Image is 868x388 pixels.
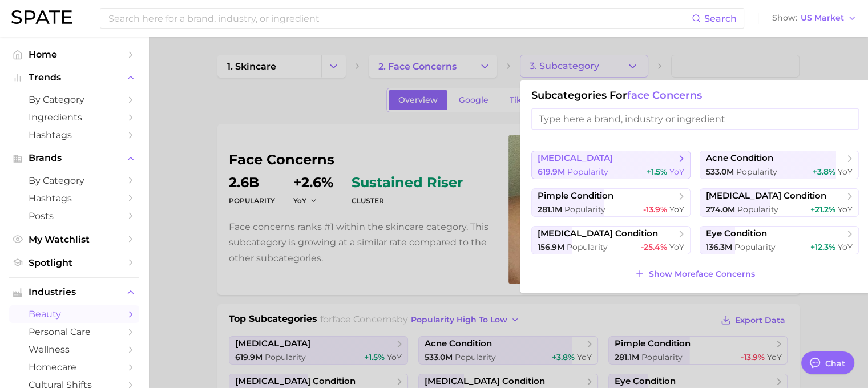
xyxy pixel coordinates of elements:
span: eye condition [706,228,767,239]
span: US Market [801,15,844,21]
span: 533.0m [706,167,734,177]
span: Home [29,49,120,60]
input: Type here a brand, industry or ingredient [531,108,859,130]
a: Home [9,46,139,63]
span: YoY [838,167,853,177]
a: by Category [9,91,139,108]
span: Hashtags [29,130,120,140]
span: YoY [838,242,853,252]
span: +21.2% [810,204,835,215]
button: Trends [9,69,139,86]
button: ShowUS Market [769,11,859,26]
span: -25.4% [641,242,667,252]
span: personal care [29,326,120,337]
a: Hashtags [9,126,139,144]
span: 274.0m [706,204,735,215]
span: Spotlight [29,257,120,268]
span: YoY [838,204,853,215]
span: wellness [29,344,120,355]
span: YoY [669,204,684,215]
span: Posts [29,211,120,221]
span: +1.5% [647,167,667,177]
a: homecare [9,358,139,376]
a: personal care [9,323,139,341]
span: YoY [669,167,684,177]
span: Hashtags [29,193,120,204]
button: [MEDICAL_DATA] condition156.9m Popularity-25.4% YoY [531,226,691,254]
span: +3.8% [813,167,835,177]
span: Popularity [567,242,608,252]
span: +12.3% [810,242,835,252]
span: Ingredients [29,112,120,123]
button: eye condition136.3m Popularity+12.3% YoY [700,226,859,254]
span: Popularity [737,204,778,215]
span: YoY [669,242,684,252]
button: acne condition533.0m Popularity+3.8% YoY [700,151,859,179]
span: homecare [29,362,120,373]
span: Show [772,15,797,21]
span: Brands [29,153,120,163]
span: by Category [29,175,120,186]
a: wellness [9,341,139,358]
h1: Subcategories for [531,89,859,102]
button: Industries [9,284,139,301]
span: -13.9% [643,204,667,215]
span: 136.3m [706,242,732,252]
span: Popularity [736,167,777,177]
a: My Watchlist [9,231,139,248]
a: beauty [9,305,139,323]
a: Posts [9,207,139,225]
span: Industries [29,287,120,297]
a: Hashtags [9,189,139,207]
span: face concerns [627,89,702,102]
a: by Category [9,172,139,189]
a: Ingredients [9,108,139,126]
span: Popularity [567,167,608,177]
button: [MEDICAL_DATA]619.9m Popularity+1.5% YoY [531,151,691,179]
span: 156.9m [538,242,564,252]
span: [MEDICAL_DATA] condition [706,191,826,201]
span: [MEDICAL_DATA] [538,153,613,164]
span: [MEDICAL_DATA] condition [538,228,658,239]
span: Popularity [734,242,776,252]
span: Popularity [564,204,605,215]
span: Show More face concerns [649,269,755,279]
button: [MEDICAL_DATA] condition274.0m Popularity+21.2% YoY [700,188,859,217]
span: 619.9m [538,167,565,177]
span: My Watchlist [29,234,120,245]
button: pimple condition281.1m Popularity-13.9% YoY [531,188,691,217]
span: by Category [29,94,120,105]
img: SPATE [11,10,72,24]
span: Trends [29,72,120,83]
button: Show Moreface concerns [632,266,757,282]
span: pimple condition [538,191,613,201]
span: Search [704,13,737,24]
span: beauty [29,309,120,320]
span: 281.1m [538,204,562,215]
span: acne condition [706,153,773,164]
input: Search here for a brand, industry, or ingredient [107,9,692,28]
button: Brands [9,149,139,167]
a: Spotlight [9,254,139,272]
